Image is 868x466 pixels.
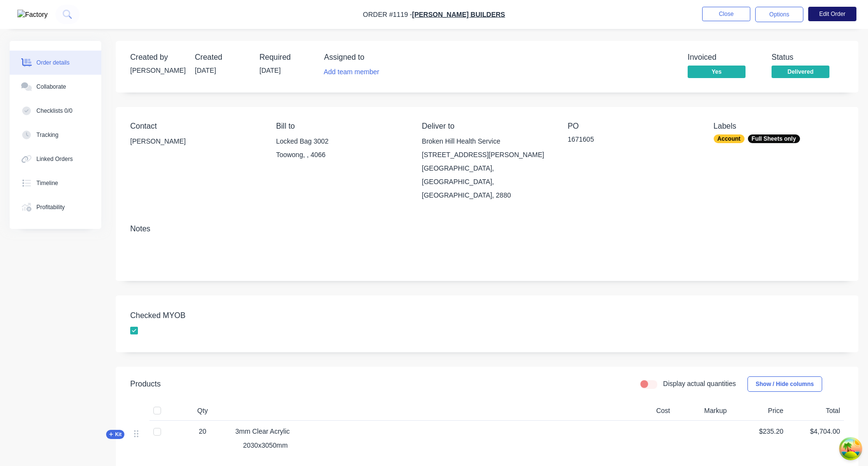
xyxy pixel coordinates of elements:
div: [PERSON_NAME] [130,134,260,165]
div: Invoiced [688,53,760,62]
div: [PERSON_NAME] [130,134,260,148]
div: Total [787,401,844,421]
button: Checklists 0/0 [10,99,101,123]
div: Broken Hill Health Service [STREET_ADDRESS][PERSON_NAME] [422,134,552,161]
button: Add team member [319,66,384,79]
div: [GEOGRAPHIC_DATA], [GEOGRAPHIC_DATA], [GEOGRAPHIC_DATA], 2880 [422,161,552,202]
span: $235.20 [734,426,784,437]
div: Notes [130,224,844,233]
button: Collaborate [10,75,101,99]
img: Factory [17,10,48,20]
button: Delivered [772,66,829,80]
button: Edit Order [808,7,856,21]
div: Account [714,134,745,143]
div: Toowong, , 4066 [276,148,406,161]
div: Linked Orders [37,155,73,163]
div: Full Sheets only [748,134,800,143]
div: Qty [174,401,231,421]
div: Labels [714,121,844,131]
span: Yes [688,66,746,78]
div: Locked Bag 3002 [276,134,406,148]
button: Order details [10,51,101,75]
span: Order #1119 - [363,11,412,18]
span: $4,704.00 [791,426,841,437]
label: Display actual quantities [663,379,736,389]
div: PO [568,121,698,131]
div: Bill to [276,121,406,131]
div: 1671605 [568,134,688,148]
div: Status [772,53,844,62]
button: Add team member [324,66,384,79]
button: Profitability [10,195,101,219]
button: Close [702,7,750,21]
div: Profitability [37,203,65,212]
button: Open Tanstack query devtools [841,439,860,458]
span: 2030x3050mm [243,441,288,449]
div: Timeline [37,179,58,187]
span: [DATE] [195,67,216,74]
div: Cost [617,401,674,421]
button: Options [755,7,803,22]
span: Delivered [772,66,829,78]
div: Markup [674,401,731,421]
label: Checked MYOB [130,310,251,321]
div: Checklists 0/0 [37,107,73,115]
div: Created [195,53,248,62]
span: 3mm Clear Acrylic [235,427,290,435]
span: Kit [109,431,122,438]
div: Assigned to [324,53,420,62]
button: Linked Orders [10,147,101,171]
div: Contact [130,121,260,131]
button: Timeline [10,171,101,195]
div: Created by [130,53,183,62]
button: Show / Hide columns [747,376,822,392]
div: Order details [37,58,70,67]
div: Locked Bag 3002Toowong, , 4066 [276,134,406,165]
button: Tracking [10,123,101,147]
div: Collaborate [37,82,66,91]
div: Price [731,401,787,421]
div: Products [130,378,161,390]
div: Required [259,53,312,62]
div: [PERSON_NAME] [130,66,183,76]
div: Tracking [37,131,59,139]
span: [DATE] [259,67,281,74]
span: 20 [199,426,206,437]
a: [PERSON_NAME] Builders [412,11,505,18]
div: Kit [106,430,124,439]
div: Deliver to [422,121,552,131]
div: Broken Hill Health Service [STREET_ADDRESS][PERSON_NAME][GEOGRAPHIC_DATA], [GEOGRAPHIC_DATA], [GE... [422,134,552,202]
